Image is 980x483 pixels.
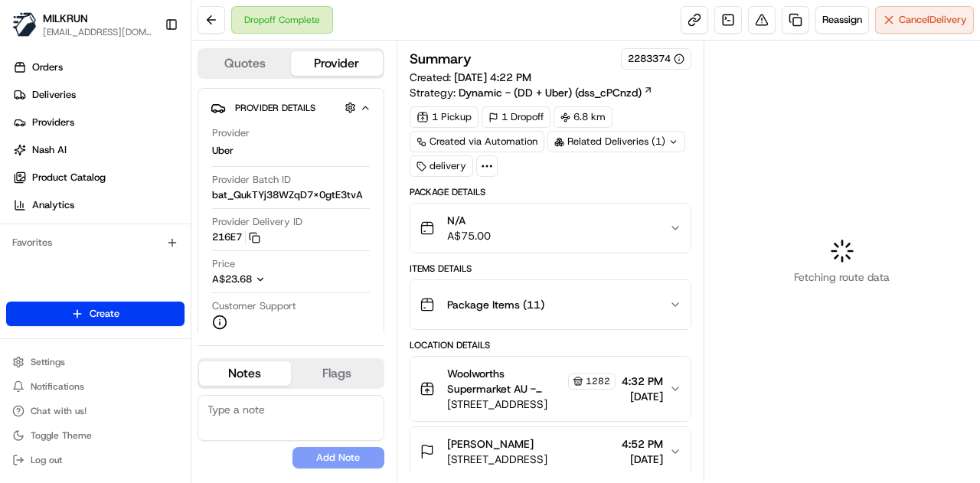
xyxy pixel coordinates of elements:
[459,85,642,100] span: Dynamic - (DD + Uber) (dss_cPCnzd)
[459,85,653,100] a: Dynamic - (DD + Uber) (dss_cPCnzd)
[90,307,119,321] span: Create
[31,380,84,393] span: Notifications
[447,297,544,312] span: Package Items ( 11 )
[410,155,473,177] div: delivery
[622,436,663,452] span: 4:52 PM
[6,6,158,43] button: MILKRUNMILKRUN[EMAIL_ADDRESS][DOMAIN_NAME]
[410,131,544,152] a: Created via Automation
[410,70,531,85] span: Created:
[6,55,191,80] a: Orders
[212,215,302,229] span: Provider Delivery ID
[547,131,685,152] div: Related Deliveries (1)
[6,165,191,190] a: Product Catalog
[211,95,371,120] button: Provider Details
[212,273,252,286] span: A$23.68
[794,269,890,285] span: Fetching route data
[875,6,974,34] button: CancelDelivery
[447,213,491,228] span: N/A
[212,144,234,158] span: Uber
[447,436,534,452] span: [PERSON_NAME]
[6,193,191,217] a: Analytics
[43,26,152,38] button: [EMAIL_ADDRESS][DOMAIN_NAME]
[410,106,479,128] div: 1 Pickup
[6,449,185,471] button: Log out
[410,357,691,421] button: Woolworths Supermarket AU - [GEOGRAPHIC_DATA] ([GEOGRAPHIC_DATA]) Store Manager1282[STREET_ADDRES...
[6,351,185,373] button: Settings
[32,60,63,74] span: Orders
[482,106,550,128] div: 1 Dropoff
[212,126,250,140] span: Provider
[815,6,869,34] button: Reassign
[410,85,653,100] div: Strategy:
[447,397,616,412] span: [STREET_ADDRESS]
[32,116,74,129] span: Providers
[31,405,87,417] span: Chat with us!
[6,230,185,255] div: Favorites
[410,263,691,275] div: Items Details
[212,257,235,271] span: Price
[554,106,612,128] div: 6.8 km
[6,83,191,107] a: Deliveries
[212,173,291,187] span: Provider Batch ID
[410,204,691,253] button: N/AA$75.00
[410,427,691,476] button: [PERSON_NAME][STREET_ADDRESS]4:52 PM[DATE]
[212,188,363,202] span: bat_QukTYj38WZqD7x0gtE3tvA
[447,452,547,467] span: [STREET_ADDRESS]
[32,143,67,157] span: Nash AI
[410,280,691,329] button: Package Items (11)
[410,52,472,66] h3: Summary
[6,376,185,397] button: Notifications
[6,302,185,326] button: Create
[43,11,88,26] button: MILKRUN
[291,51,383,76] button: Provider
[6,138,191,162] a: Nash AI
[822,13,862,27] span: Reassign
[628,52,684,66] button: 2283374
[6,425,185,446] button: Toggle Theme
[447,228,491,243] span: A$75.00
[31,429,92,442] span: Toggle Theme
[410,339,691,351] div: Location Details
[212,299,296,313] span: Customer Support
[410,186,691,198] div: Package Details
[291,361,383,386] button: Flags
[32,171,106,184] span: Product Catalog
[12,12,37,37] img: MILKRUN
[6,110,191,135] a: Providers
[32,88,76,102] span: Deliveries
[199,361,291,386] button: Notes
[447,366,565,397] span: Woolworths Supermarket AU - [GEOGRAPHIC_DATA] ([GEOGRAPHIC_DATA]) Store Manager
[622,452,663,467] span: [DATE]
[899,13,967,27] span: Cancel Delivery
[32,198,74,212] span: Analytics
[454,70,531,84] span: [DATE] 4:22 PM
[31,454,62,466] span: Log out
[6,400,185,422] button: Chat with us!
[31,356,65,368] span: Settings
[212,273,347,286] button: A$23.68
[622,374,663,389] span: 4:32 PM
[212,230,260,244] button: 216E7
[199,51,291,76] button: Quotes
[586,375,610,387] span: 1282
[622,389,663,404] span: [DATE]
[235,102,315,114] span: Provider Details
